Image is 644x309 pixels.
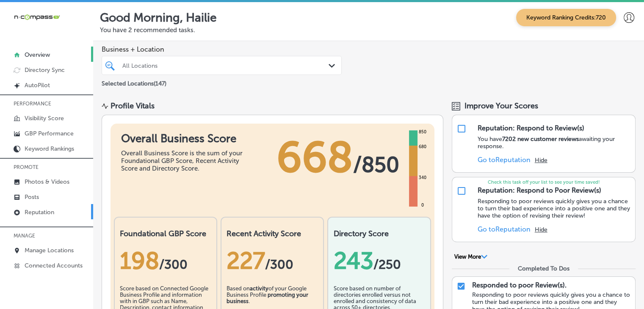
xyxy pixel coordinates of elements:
[535,157,547,164] button: Hide
[452,253,490,261] button: View More
[265,257,293,272] span: /300
[102,77,166,87] p: Selected Locations ( 147 )
[417,174,428,181] div: 340
[353,152,399,177] span: / 850
[333,247,425,275] div: 243
[23,49,30,56] img: tab_domain_overview_orange.svg
[121,132,248,145] h1: Overall Business Score
[84,49,91,56] img: tab_keywords_by_traffic_grey.svg
[25,115,64,122] p: Visibility Score
[478,225,531,233] a: Go toReputation
[516,9,616,26] span: Keyword Ranking Credits: 720
[420,202,426,209] div: 0
[102,45,342,53] span: Business + Location
[22,22,93,29] div: Domain: [DOMAIN_NAME]
[24,14,41,20] div: v 4.0.25
[276,132,353,183] span: 668
[159,257,188,272] span: / 300
[250,285,268,292] b: activity
[14,13,60,21] img: 660ab0bf-5cc7-4cb8-ba1c-48b5ae0f18e60NCTV_CLogo_TV_Black_-500x88.png
[32,50,76,55] div: Domain Overview
[100,26,637,34] p: You have 2 recommended tasks.
[333,229,425,238] h2: Directory Score
[14,14,20,20] img: logo_orange.svg
[120,229,211,238] h2: Foundational GBP Score
[227,247,318,275] div: 227
[25,145,74,152] p: Keyword Rankings
[25,130,74,137] p: GBP Performance
[227,292,308,304] b: promoting your business
[452,179,635,185] p: Check this task off your list to see your time saved!
[518,265,569,272] div: Completed To Dos
[111,101,155,110] div: Profile Vitals
[25,247,74,254] p: Manage Locations
[417,143,428,150] div: 680
[25,178,69,185] p: Photos & Videos
[94,50,143,55] div: Keywords by Traffic
[227,229,318,238] h2: Recent Activity Score
[25,262,83,269] p: Connected Accounts
[478,156,531,164] a: Go toReputation
[14,22,20,29] img: website_grey.svg
[25,82,50,89] p: AutoPilot
[478,186,601,194] div: Reputation: Respond to Poor Review(s)
[478,135,631,150] p: You have awaiting your response.
[535,226,547,233] button: Hide
[25,193,39,201] p: Posts
[122,62,329,69] div: All Locations
[373,257,401,272] span: /250
[100,11,217,25] p: Good Morning, Hailie
[472,281,567,289] p: Responded to poor Review(s).
[25,51,50,58] p: Overview
[25,209,54,216] p: Reputation
[120,247,211,275] div: 198
[478,198,631,219] p: Responding to poor reviews quickly gives you a chance to turn their bad experience into a positiv...
[464,101,538,110] span: Improve Your Scores
[417,129,428,135] div: 850
[121,149,248,172] div: Overall Business Score is the sum of your Foundational GBP Score, Recent Activity Score and Direc...
[25,66,65,74] p: Directory Sync
[478,124,584,132] div: Reputation: Respond to Review(s)
[502,135,579,143] strong: 7202 new customer reviews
